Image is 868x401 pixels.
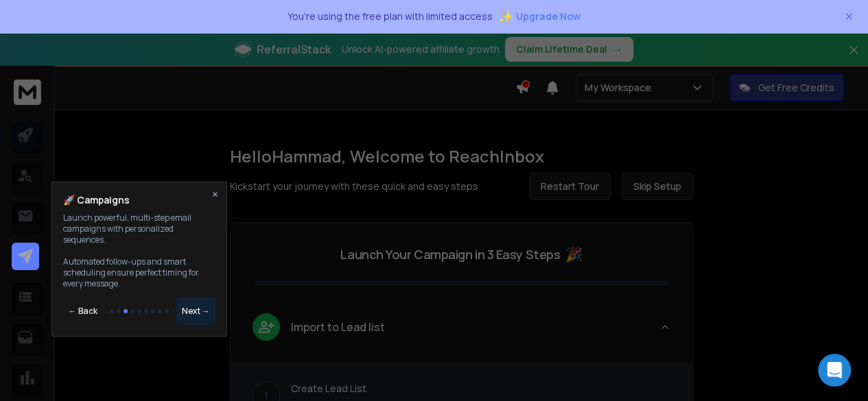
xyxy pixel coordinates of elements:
h4: 🚀 Campaigns [63,193,130,207]
p: Launch Your Campaign in 3 Easy Steps [340,245,560,264]
button: Claim Lifetime Deal→ [505,37,633,62]
div: Open Intercom Messenger [818,354,851,387]
p: My Workspace [585,81,657,95]
p: Launch powerful, multi-step email campaigns with personalized sequences. Automated follow-ups and... [63,212,215,289]
span: Skip Setup [633,180,681,193]
button: Close banner [845,41,863,74]
button: Skip Setup [622,173,693,200]
button: Restart Tour [529,173,611,200]
span: → [613,42,622,56]
p: Get Free Credits [758,81,834,95]
button: ✨Upgrade Now [498,3,580,30]
span: 🎉 [565,245,583,264]
p: Create Lead List [291,382,670,396]
button: × [212,188,218,200]
span: Upgrade Now [516,10,580,23]
button: Get Free Credits [729,74,844,101]
button: leadImport to Lead list [231,302,692,363]
span: ✨ [498,7,513,26]
span: ReferralStack [257,41,331,58]
p: Import to Lead list [291,319,385,335]
p: Kickstart your journey with these quick and easy steps [230,180,478,193]
button: ← Back [63,297,103,325]
p: You're using the free plan with limited access [288,10,493,23]
p: Unlock AI-powered affiliate growth [342,42,500,56]
h1: Hello Hammad , Welcome to ReachInbox [230,145,693,167]
button: Next → [176,297,215,325]
img: lead [257,318,275,335]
